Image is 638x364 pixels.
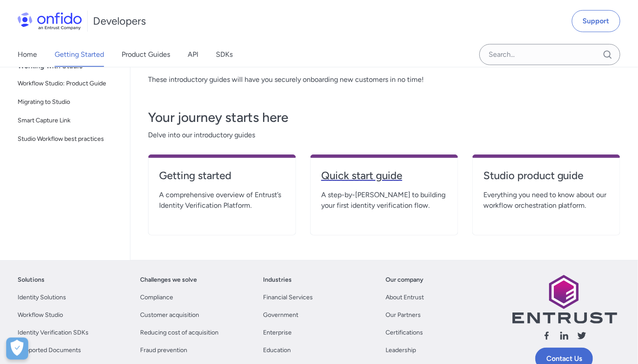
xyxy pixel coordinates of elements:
[386,327,423,338] a: Certifications
[148,130,620,140] span: Delve into our introductory guides
[14,93,123,111] a: Migrating to Studio
[140,292,173,303] a: Compliance
[140,310,199,320] a: Customer acquisition
[577,331,587,341] svg: Follow us X (Twitter)
[559,331,570,341] svg: Follow us linkedin
[18,292,66,303] a: Identity Solutions
[483,169,609,183] h4: Studio product guide
[263,275,292,285] a: Industries
[479,44,620,65] input: Onfido search input field
[122,42,170,67] a: Product Guides
[572,10,620,32] a: Support
[18,97,119,107] span: Migrating to Studio
[14,112,123,129] a: Smart Capture Link
[55,42,104,67] a: Getting Started
[216,42,233,67] a: SDKs
[18,115,119,126] span: Smart Capture Link
[18,134,119,144] span: Studio Workflow best practices
[140,275,197,285] a: Challenges we solve
[386,292,424,303] a: About Entrust
[321,169,447,190] a: Quick start guide
[483,169,609,190] a: Studio product guide
[188,42,198,67] a: API
[386,345,416,356] a: Leadership
[577,331,587,344] a: Follow us X (Twitter)
[263,292,313,303] a: Financial Services
[542,331,552,341] svg: Follow us facebook
[512,275,617,324] img: Entrust logo
[93,14,146,28] h1: Developers
[263,310,298,320] a: Government
[18,345,81,356] a: Supported Documents
[148,74,620,85] p: These introductory guides will have you securely onboarding new customers in no time!
[321,169,447,183] h4: Quick start guide
[542,331,552,344] a: Follow us facebook
[18,310,63,320] a: Workflow Studio
[263,345,291,356] a: Education
[18,12,82,30] img: Onfido Logo
[140,327,219,338] a: Reducing cost of acquisition
[148,109,620,126] h3: Your journey starts here
[6,338,28,360] div: Cookie Preferences
[263,327,292,338] a: Enterprise
[483,190,609,211] span: Everything you need to know about our workflow orchestration platform.
[159,169,285,190] a: Getting started
[159,169,285,183] h4: Getting started
[159,190,285,211] span: A comprehensive overview of Entrust’s Identity Verification Platform.
[140,345,187,356] a: Fraud prevention
[386,310,421,320] a: Our Partners
[14,75,123,92] a: Workflow Studio: Product Guide
[14,130,123,148] a: Studio Workflow best practices
[18,42,37,67] a: Home
[18,327,89,338] a: Identity Verification SDKs
[559,331,570,344] a: Follow us linkedin
[321,190,447,211] span: A step-by-[PERSON_NAME] to building your first identity verification flow.
[6,338,28,360] button: Open Preferences
[386,275,423,285] a: Our company
[18,78,119,89] span: Workflow Studio: Product Guide
[18,275,45,285] a: Solutions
